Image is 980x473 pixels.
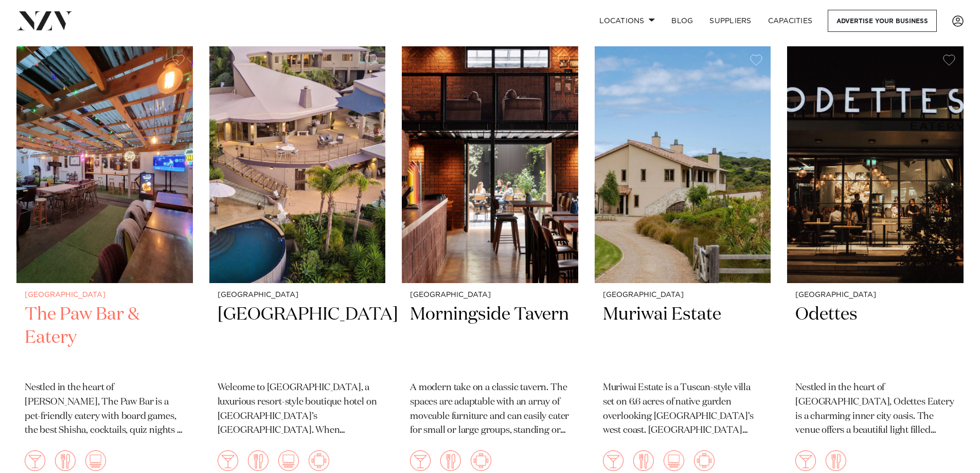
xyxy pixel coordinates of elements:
[218,291,378,299] small: [GEOGRAPHIC_DATA]
[471,450,491,471] img: meeting.png
[664,450,684,471] img: theatre.png
[795,291,955,299] small: [GEOGRAPHIC_DATA]
[248,450,269,471] img: dining.png
[440,450,461,471] img: dining.png
[701,10,759,32] a: SUPPLIERS
[85,450,106,471] img: theatre.png
[25,291,185,299] small: [GEOGRAPHIC_DATA]
[410,291,570,299] small: [GEOGRAPHIC_DATA]
[410,303,570,373] h2: Morningside Tavern
[410,381,570,439] p: A modern take on a classic tavern. The spaces are adaptable with an array of moveable furniture a...
[760,10,821,32] a: Capacities
[25,450,45,471] img: cocktail.png
[218,303,378,373] h2: [GEOGRAPHIC_DATA]
[694,450,715,471] img: meeting.png
[591,10,663,32] a: Locations
[309,450,329,471] img: meeting.png
[16,11,73,30] img: nzv-logo.png
[795,450,816,471] img: cocktail.png
[603,381,763,439] p: Muriwai Estate is a Tuscan-style villa set on 6.6 acres of native garden overlooking [GEOGRAPHIC_...
[218,450,238,471] img: cocktail.png
[278,450,299,471] img: theatre.png
[218,381,378,439] p: Welcome to [GEOGRAPHIC_DATA], a luxurious resort-style boutique hotel on [GEOGRAPHIC_DATA]’s [GEO...
[25,303,185,373] h2: The Paw Bar & Eatery
[603,291,763,299] small: [GEOGRAPHIC_DATA]
[603,303,763,373] h2: Muriwai Estate
[633,450,654,471] img: dining.png
[795,303,955,373] h2: Odettes
[663,10,701,32] a: BLOG
[603,450,623,471] img: cocktail.png
[826,450,846,471] img: dining.png
[828,10,937,32] a: Advertise your business
[410,450,431,471] img: cocktail.png
[55,450,76,471] img: dining.png
[25,381,185,439] p: Nestled in the heart of [PERSON_NAME], The Paw Bar is a pet-friendly eatery with board games, the...
[795,381,955,439] p: Nestled in the heart of [GEOGRAPHIC_DATA], Odettes Eatery is a charming inner city oasis. The ven...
